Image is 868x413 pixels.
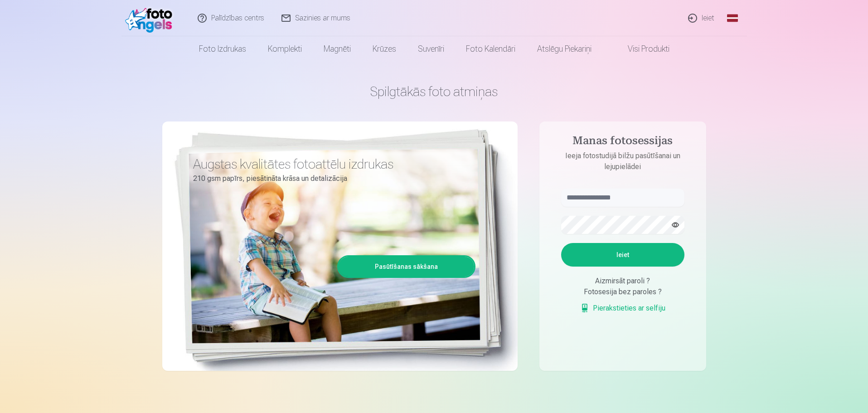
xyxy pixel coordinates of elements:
[455,36,526,62] a: Foto kalendāri
[552,151,693,172] p: Ieeja fotostudijā bilžu pasūtīšanai un lejupielādei
[257,36,313,62] a: Komplekti
[188,36,257,62] a: Foto izdrukas
[602,36,680,62] a: Visi produkti
[125,4,177,33] img: /fa1
[313,36,362,62] a: Magnēti
[362,36,407,62] a: Krūzes
[580,303,665,314] a: Pierakstieties ar selfiju
[552,134,693,151] h4: Manas fotosessijas
[526,36,602,62] a: Atslēgu piekariņi
[407,36,455,62] a: Suvenīri
[561,287,684,297] div: Fotosesija bez paroles ?
[193,172,469,185] p: 210 gsm papīrs, piesātināta krāsa un detalizācija
[561,243,684,267] button: Ieiet
[561,276,684,287] div: Aizmirsāt paroli ?
[339,257,474,277] a: Pasūtīšanas sākšana
[162,83,706,100] h1: Spilgtākās foto atmiņas
[193,156,469,172] h3: Augstas kvalitātes fotoattēlu izdrukas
